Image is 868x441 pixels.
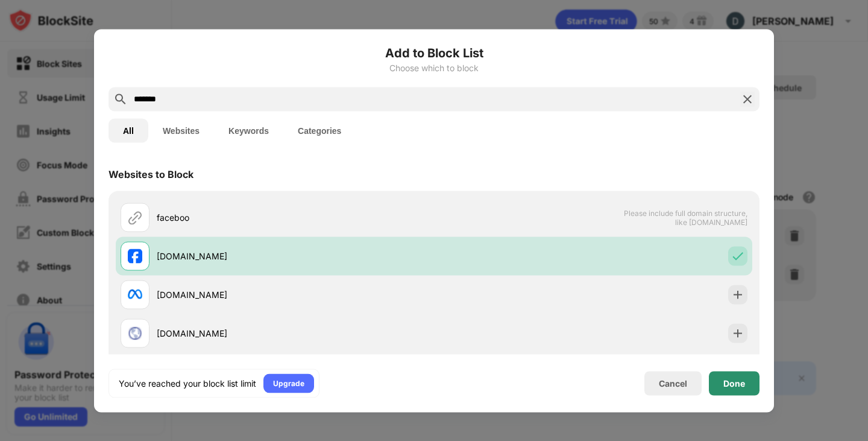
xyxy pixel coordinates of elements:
div: Upgrade [273,377,304,389]
img: url.svg [128,210,142,224]
span: Please include full domain structure, like [DOMAIN_NAME] [623,208,747,226]
div: [DOMAIN_NAME] [157,288,434,301]
div: [DOMAIN_NAME] [157,250,434,262]
div: Cancel [659,378,687,389]
button: Categories [283,118,356,142]
button: Keywords [214,118,283,142]
button: All [108,118,148,142]
div: Done [723,378,745,388]
img: favicons [128,287,142,302]
div: You’ve reached your block list limit [119,377,256,389]
div: Websites to Block [108,168,193,180]
img: search.svg [113,92,128,106]
img: favicons [128,249,142,263]
img: search-close [740,92,755,106]
div: [DOMAIN_NAME] [157,327,434,340]
h6: Add to Block List [108,43,759,62]
div: faceboo [157,211,434,224]
img: favicons [128,326,142,340]
button: Websites [148,118,214,142]
div: Choose which to block [108,63,759,72]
